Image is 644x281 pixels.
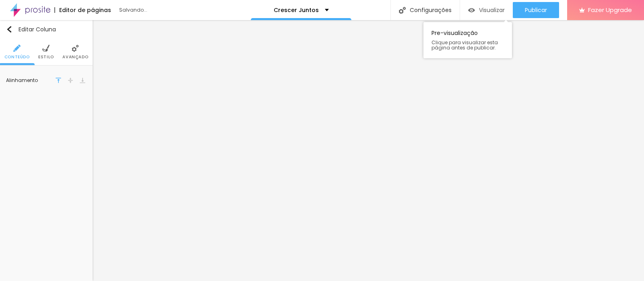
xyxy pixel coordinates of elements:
iframe: Editor [93,20,644,281]
img: move-down-1.svg [80,78,85,83]
img: Icone [399,7,406,14]
button: Visualizar [460,2,513,18]
img: shrink-vertical-1.svg [68,78,73,83]
span: Fazer Upgrade [588,6,632,13]
div: Alinhamento [6,78,54,83]
img: Icone [13,45,21,52]
p: Crescer Juntos [274,7,319,13]
span: Publicar [525,7,547,13]
span: Estilo [38,55,54,59]
div: Salvando... [119,8,212,12]
button: Publicar [513,2,559,18]
span: Avançado [62,55,88,59]
img: Icone [6,26,12,33]
span: Clique para visualizar esta página antes de publicar. [431,40,504,50]
img: move-up-1.svg [56,78,61,83]
div: Pre-visualização [423,22,512,58]
img: view-1.svg [468,7,475,14]
img: Icone [72,45,79,52]
span: Conteúdo [4,55,30,59]
span: Visualizar [479,7,505,13]
div: Editor de páginas [54,7,111,13]
div: Editar Coluna [6,26,56,33]
img: Icone [42,45,50,52]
